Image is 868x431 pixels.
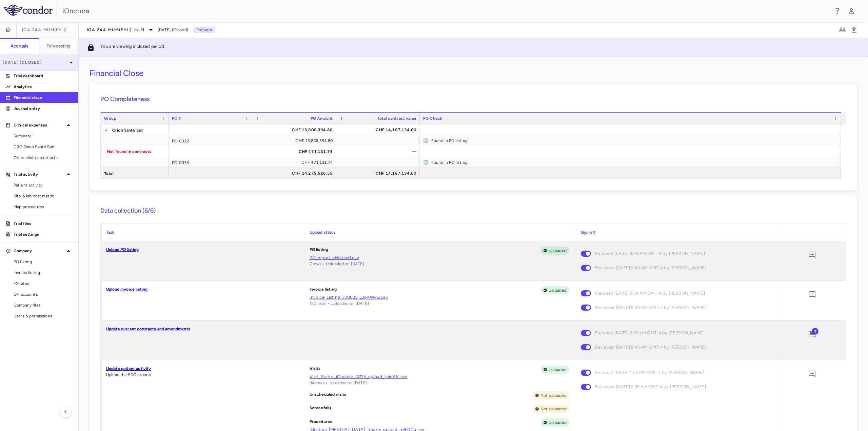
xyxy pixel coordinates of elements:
p: Screenfails [310,405,332,413]
span: FX rates [14,280,73,287]
span: Prepared [DATE] 9:34 AM GMT-4 by [PERSON_NAME] [595,250,705,257]
a: Update patient activity [106,366,151,371]
h3: Financial Close [90,68,143,78]
button: Add comment [806,249,818,261]
p: Invoice listing [310,286,337,294]
svg: Add comment [808,291,816,299]
span: Not uploaded [538,406,569,412]
a: Visit_Status_iOnctura_Q225_upload_knidA5l.csv [310,374,569,380]
p: Financial close [14,95,73,101]
span: [DATE] (Closed) [158,27,188,33]
div: CHF 471,131.74 [258,157,333,168]
svg: Add comment [808,251,816,259]
div: PO-0333 [169,157,252,168]
span: Orion Santé Sarl [112,125,143,136]
div: CHF 14,167,134.60 [342,168,416,179]
h6: Data collection (6/6) [100,206,846,215]
h6: Accruals [11,43,28,49]
p: Unscheduled visits [310,391,347,399]
p: Trial activity [14,171,64,177]
span: Not uploaded [538,392,569,398]
a: Upload PO listing [106,247,139,252]
span: Uploaded [546,287,569,293]
span: Summary [14,133,73,139]
span: Users & permissions [14,313,73,319]
a: PO_report_eHdJcn0.csv [310,255,569,261]
button: Add comment [806,289,818,300]
span: Patient activity [14,182,73,188]
a: Invoice_Listing_300625_LJoKWvQ.csv [310,294,569,300]
p: Trial files [14,220,73,227]
span: PO Amount [311,116,333,121]
span: 1 [812,328,818,335]
a: Upload invoice listing [106,287,147,292]
div: CHF 14,167,134.60 [342,124,416,135]
span: G/l accounts [14,291,73,297]
p: Clinical expenses [14,122,64,128]
p: Sign off [580,229,773,235]
div: Found in PO listing [431,157,837,168]
span: Reviewed [DATE] 9:46 AM GMT-4 by [PERSON_NAME] [595,344,706,351]
p: Company [14,248,64,254]
span: Prepared [DATE] 9:39 AM GMT-4 by [PERSON_NAME] [595,329,705,337]
h6: PO Completeness [100,95,846,104]
button: Add comment [806,368,818,380]
span: mUM [134,27,144,33]
img: logo-full-SnFGN8VE.png [4,5,53,16]
p: Trial settings [14,231,73,237]
span: Uploaded [546,419,569,426]
div: CHF 13,808,394.80 [258,124,333,135]
span: Invoice listing [14,270,73,276]
span: Upload the EDC reports [106,372,151,377]
span: IOA-244-mUM(PhII) [22,27,67,33]
span: Other clinical contracts [14,155,73,161]
div: CHF 14,279,526.55 [258,168,333,179]
span: 94 rows • Uploaded on [DATE] [310,380,367,385]
span: Site & lab cost matrix [14,193,73,199]
span: Company files [14,302,73,308]
h6: Forecasting [46,43,71,49]
span: Map procedures [14,204,73,210]
p: Visits [310,366,321,374]
p: Analytics [14,84,73,90]
span: IOA-244-mUM(PhII) [87,27,132,33]
div: — [342,146,416,157]
p: Preparer [194,27,215,33]
div: iOnctura [62,6,829,16]
p: Journal entry [14,105,73,112]
span: Prepared [DATE] 1:04 PM GMT-4 by [PERSON_NAME] [595,369,704,376]
span: PO listing [14,259,73,265]
span: Prepared [DATE] 9:34 AM GMT-4 by [PERSON_NAME] [595,290,705,297]
p: PO listing [310,247,328,255]
span: Total contract value [377,116,416,121]
p: Upload status [310,229,569,235]
span: Reviewed [DATE] 9:46 AM GMT-4 by [PERSON_NAME] [595,304,706,311]
div: PO-0312 [169,135,252,146]
div: CHF 471,131.74 [258,146,333,157]
button: Add comment [806,329,818,340]
span: Total [104,168,114,179]
span: CRO Orion Santé Sarl [14,144,73,150]
svg: Add comment [808,370,816,378]
p: Trial dashboard [14,73,73,79]
p: Procedures [310,418,332,427]
span: Reviewed [DATE] 9:35 AM GMT-4 by [PERSON_NAME] [595,383,706,391]
span: Uploaded [546,367,569,373]
div: Not found in contracts [107,146,165,157]
span: Reviewed [DATE] 9:46 AM GMT-4 by [PERSON_NAME] [595,264,706,272]
span: 7 rows • Uploaded on [DATE] [310,261,364,266]
svg: Add comment [808,330,816,338]
span: PO # [172,116,181,121]
div: CHF 13,808,394.80 [258,135,333,146]
span: Group [104,116,116,121]
p: You are viewing a closed period. [100,43,165,52]
div: Found in PO listing [431,135,837,146]
p: [DATE] (Closed) [3,59,67,65]
span: Uploaded [546,248,569,254]
span: 150 rows • Uploaded on [DATE] [310,301,369,306]
span: PO Check [423,116,442,121]
p: Task [106,229,298,235]
a: Update current contracts and amendments [106,327,190,331]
